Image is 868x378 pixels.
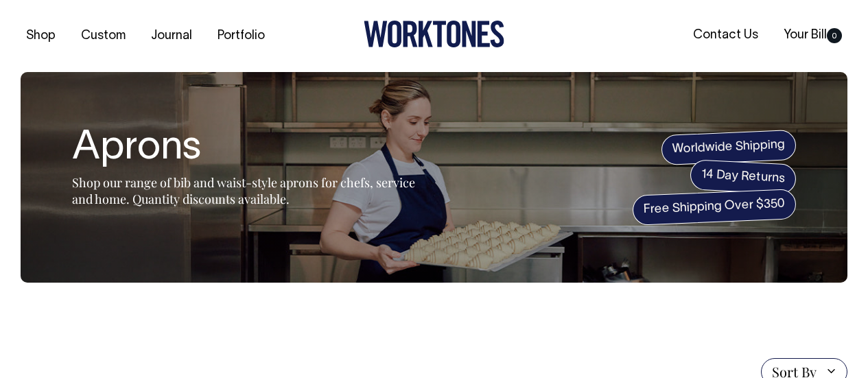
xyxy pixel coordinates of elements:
a: Custom [75,25,131,47]
span: 0 [827,28,842,43]
a: Journal [145,25,198,47]
span: 14 Day Returns [690,159,797,195]
a: Portfolio [212,25,270,47]
span: Shop our range of bib and waist-style aprons for chefs, service and home. Quantity discounts avai... [72,174,415,207]
a: Your Bill0 [778,24,847,47]
span: Free Shipping Over $350 [632,189,797,226]
span: Worldwide Shipping [661,129,797,165]
a: Shop [21,25,61,47]
a: Contact Us [688,24,764,47]
h1: Aprons [72,127,415,171]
